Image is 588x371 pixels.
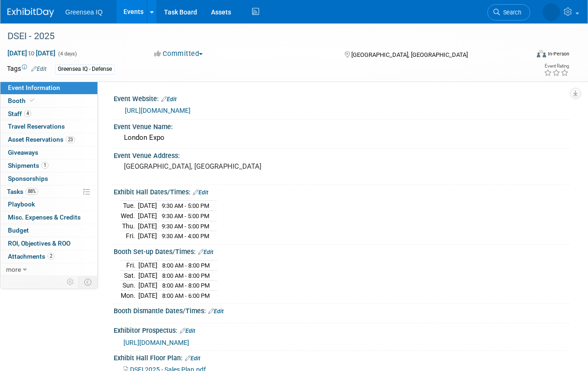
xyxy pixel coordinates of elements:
a: Sponsorships [0,172,97,185]
span: Staff [8,110,31,117]
td: [DATE] [138,201,157,211]
span: (4 days) [57,51,77,57]
a: Edit [185,355,200,362]
button: Committed [151,49,206,59]
span: Sponsorships [8,175,48,182]
td: Wed. [121,211,138,221]
span: 1 [41,162,48,169]
div: Exhibit Hall Floor Plan: [114,351,569,363]
div: In-Person [547,50,569,57]
div: Exhibitor Prospectus: [114,323,569,336]
span: Travel Reservations [8,123,65,130]
img: Format-Inperson.png [537,50,546,57]
a: Tasks88% [0,185,97,198]
a: Edit [193,189,208,196]
span: Greensea IQ [65,8,103,16]
span: 4 [24,110,31,117]
a: Booth [0,95,97,107]
a: Edit [161,96,177,103]
span: 9:30 AM - 4:00 PM [162,233,209,240]
div: Booth Dismantle Dates/Times: [114,304,569,316]
td: [DATE] [138,221,157,231]
div: Booth Set-up Dates/Times: [114,245,569,257]
td: [DATE] [138,231,157,241]
td: Toggle Event Tabs [79,276,98,288]
a: Budget [0,224,97,237]
span: Budget [8,227,29,234]
span: more [6,266,21,273]
img: Dawn D'Angelillo [542,3,560,21]
img: ExhibitDay [7,8,54,17]
a: [URL][DOMAIN_NAME] [123,339,189,346]
span: 9:30 AM - 5:00 PM [162,202,209,209]
a: Giveaways [0,146,97,159]
a: ROI, Objectives & ROO [0,237,97,250]
span: 2 [48,253,55,260]
i: Booth reservation complete [30,98,34,103]
span: 8:00 AM - 8:00 PM [162,272,210,279]
td: Sun. [121,281,138,291]
span: 9:30 AM - 5:00 PM [162,213,209,220]
span: Misc. Expenses & Credits [8,213,81,221]
span: 8:00 AM - 8:00 PM [162,282,210,289]
td: Thu. [121,221,138,231]
a: Playbook [0,198,97,211]
td: Tags [7,64,47,75]
a: Travel Reservations [0,120,97,133]
a: Edit [198,249,213,255]
div: Event Rating [544,64,569,69]
a: Edit [180,328,195,334]
span: to [27,49,36,57]
td: [DATE] [138,281,157,291]
span: ROI, Objectives & ROO [8,240,70,247]
span: Shipments [8,162,48,169]
a: Search [487,4,530,21]
td: [DATE] [138,290,157,300]
a: Misc. Expenses & Credits [0,211,97,224]
span: Event Information [8,84,60,91]
div: Event Venue Address: [114,149,569,160]
td: [DATE] [138,211,157,221]
div: Event Website: [114,92,569,104]
a: Event Information [0,82,97,94]
div: London Expo [121,131,562,145]
div: Exhibit Hall Dates/Times: [114,185,569,197]
td: [DATE] [138,261,157,271]
span: 8:00 AM - 6:00 PM [162,292,210,299]
div: DSEI - 2025 [4,28,521,45]
a: Edit [208,308,224,315]
span: Search [500,9,521,16]
td: Fri. [121,231,138,241]
span: Asset Reservations [8,136,75,143]
div: Event Venue Name: [114,120,569,131]
a: Attachments2 [0,250,97,263]
td: Sat. [121,270,138,281]
a: Staff4 [0,108,97,120]
div: Event Format [487,48,569,62]
span: [GEOGRAPHIC_DATA], [GEOGRAPHIC_DATA] [351,51,468,58]
div: Greensea IQ - Defense [55,64,115,74]
a: [URL][DOMAIN_NAME] [125,107,191,114]
span: Attachments [8,253,55,260]
td: Mon. [121,290,138,300]
td: Personalize Event Tab Strip [62,276,79,288]
a: more [0,263,97,276]
td: Fri. [121,261,138,271]
a: Edit [31,66,47,72]
td: [DATE] [138,270,157,281]
a: Shipments1 [0,159,97,172]
span: Playbook [8,200,35,208]
span: 23 [66,136,75,143]
span: Tasks [7,188,38,195]
span: [DATE] [DATE] [7,49,56,57]
span: 88% [26,188,38,195]
a: Asset Reservations23 [0,133,97,146]
span: Giveaways [8,149,38,156]
pre: [GEOGRAPHIC_DATA], [GEOGRAPHIC_DATA] [124,162,294,171]
td: Tue. [121,201,138,211]
span: 9:30 AM - 5:00 PM [162,223,209,230]
span: 8:00 AM - 8:00 PM [162,262,210,269]
span: Booth [8,97,36,104]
